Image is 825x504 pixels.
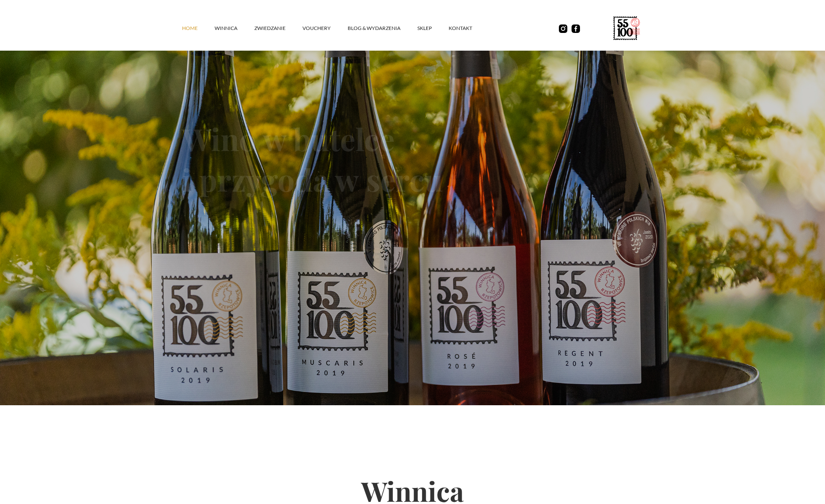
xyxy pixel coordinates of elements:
[302,16,348,41] a: vouchery
[449,16,489,41] a: kontakt
[215,16,254,41] a: winnica
[182,16,215,41] a: Home
[417,16,449,41] a: SKLEP
[254,16,302,41] a: ZWIEDZANIE
[182,118,643,199] h1: Wino w butelce i przygoda w sercu
[348,16,417,41] a: Blog & Wydarzenia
